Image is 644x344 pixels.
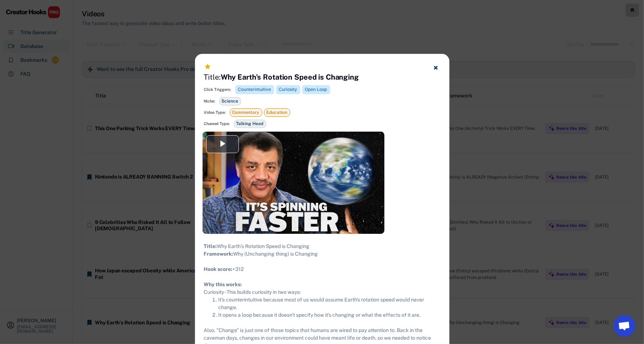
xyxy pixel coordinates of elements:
strong: Why Earth’s Rotation Speed is Changing [221,73,359,81]
div: Counterintuitive [238,87,271,93]
div: Niche: [204,99,216,104]
div: Video Player [203,132,384,234]
div: Open Loop [305,87,327,93]
li: It opens a loop because it doesn't specify how it's changing or what the effects of it are. [219,311,440,319]
strong: Hook score [204,266,231,272]
h4: Title: [204,72,359,82]
div: Click Triggers: [204,87,232,92]
li: It's counterintuitive because most of us would assume Earth's rotation speed would never change. [219,296,440,311]
div: Science [219,97,241,105]
div: Commentary [230,108,262,117]
strong: Title: [204,243,217,249]
strong: Why this works: [204,281,242,287]
a: Bate-papo aberto [613,315,635,337]
div: Channel Type: [204,121,230,127]
div: Talking Head [234,120,266,128]
strong: Framework: [204,251,233,257]
div: Curiosity [279,87,297,93]
div: Education [264,108,290,117]
strong: : [231,266,233,272]
div: Video Type: [204,110,226,115]
button: star_purple500 [204,63,211,70]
